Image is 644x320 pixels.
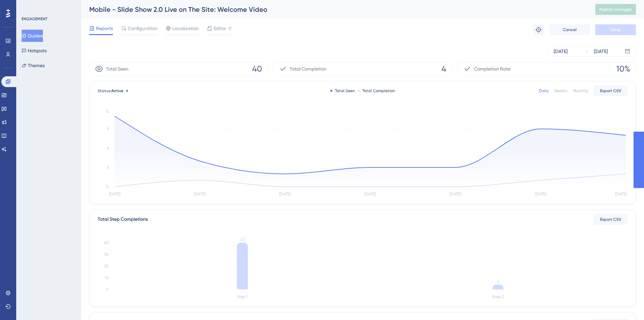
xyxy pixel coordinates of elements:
tspan: 0 [106,184,109,189]
tspan: 0 [106,287,109,292]
button: Export CSV [594,85,627,96]
div: Total Completion [358,88,395,94]
tspan: [DATE] [535,192,546,196]
span: Editor [214,24,226,32]
button: Themes [22,59,45,72]
button: Guides [22,30,43,42]
div: ENGAGEMENT [22,16,47,22]
div: [DATE] [554,47,568,55]
tspan: [DATE] [615,192,627,196]
tspan: 12 [105,109,109,114]
span: 10% [616,63,630,74]
button: Cancel [549,24,590,35]
button: Save [595,24,636,35]
div: Weekly [554,88,568,94]
button: Publish Changes [595,4,636,15]
span: Export CSV [600,88,621,94]
div: [DATE] [594,47,608,55]
tspan: 10 [105,275,109,280]
tspan: [DATE] [109,192,120,196]
tspan: 20 [104,264,109,268]
tspan: Step 1 [237,294,248,299]
span: Active [111,88,123,93]
tspan: 40 [104,240,109,245]
div: Daily [539,88,549,94]
tspan: 9 [107,127,109,131]
iframe: UserGuiding AI Assistant Launcher [616,293,636,314]
span: Total Completion [290,65,327,73]
span: Save [611,27,620,32]
span: Cancel [563,27,577,32]
tspan: 30 [104,252,109,257]
div: Total Step Completions [98,215,148,223]
tspan: [DATE] [364,192,376,196]
tspan: 40 [239,236,246,242]
tspan: [DATE] [194,192,206,196]
tspan: [DATE] [279,192,291,196]
span: Total Seen [106,65,128,73]
span: Export CSV [600,217,621,222]
button: Export CSV [594,214,627,225]
span: 40 [252,63,262,74]
span: Reports [96,24,113,32]
tspan: 4 [497,278,500,284]
span: Completion Rate [474,65,510,73]
tspan: Step 2 [492,294,504,299]
tspan: [DATE] [450,192,461,196]
div: Mobile - Slide Show 2.0 Live on The Site: Welcome Video [89,5,578,14]
span: 4 [442,63,446,74]
div: Total Seen [330,88,355,94]
div: Monthly [573,88,588,94]
tspan: 6 [107,146,109,151]
span: Publish Changes [599,7,632,12]
span: Status: [98,88,123,94]
span: Configuration [128,24,158,32]
tspan: 3 [107,165,109,170]
button: Hotspots [22,45,47,57]
span: Localization [172,24,199,32]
